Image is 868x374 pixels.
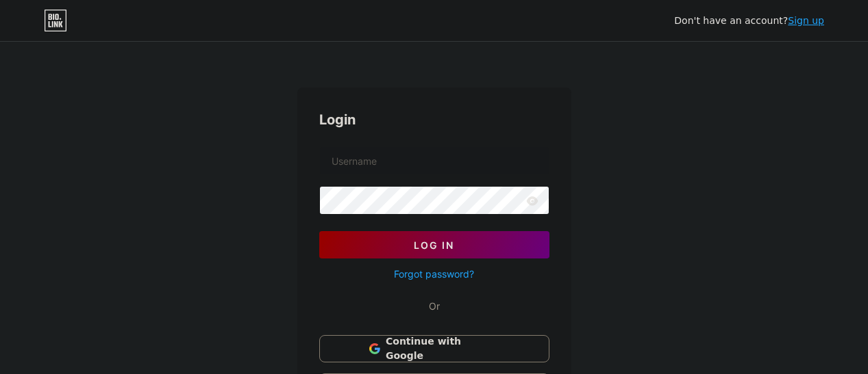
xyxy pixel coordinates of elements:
div: Don't have an account? [674,14,824,28]
input: Username [320,147,549,174]
button: Continue with Google [319,335,549,362]
a: Sign up [788,15,824,26]
span: Continue with Google [386,334,499,363]
div: Or [429,299,440,313]
a: Forgot password? [394,267,474,281]
span: Log In [414,239,454,251]
div: Login [319,109,549,130]
button: Log In [319,231,549,258]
